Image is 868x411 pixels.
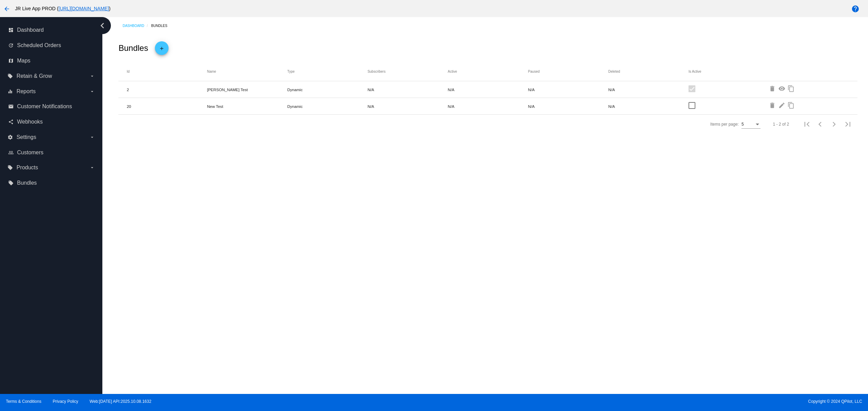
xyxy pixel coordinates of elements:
i: local_offer [8,73,13,79]
a: update Scheduled Orders [8,40,95,51]
button: Next page [827,117,841,131]
div: Items per page: [710,122,739,127]
mat-cell: N/A [608,102,689,110]
mat-cell: N/A [367,86,448,94]
button: Previous page [814,117,827,131]
mat-icon: visibility [778,85,786,94]
mat-cell: N/A [528,86,608,94]
span: JR Live App PROD ( ) [15,6,111,11]
mat-select: Items per page: [741,122,761,127]
mat-cell: N/A [608,86,689,94]
div: 1 - 2 of 2 [773,122,789,127]
mat-icon: arrow_back [3,5,11,13]
mat-cell: 20 [127,102,207,110]
a: local_offer Bundles [8,178,95,188]
mat-header-cell: Paused [528,70,608,73]
span: Copyright © 2024 QPilot, LLC [440,399,862,404]
mat-cell: 2 [127,86,207,94]
i: local_offer [8,165,13,170]
span: Maps [17,58,30,64]
mat-icon: edit [778,102,786,110]
a: share Webhooks [8,116,95,127]
mat-cell: Dynamic [287,102,367,110]
i: email [8,104,14,109]
button: Change sorting for id [127,69,129,73]
span: Bundles [17,180,37,186]
span: Scheduled Orders [17,42,61,48]
mat-cell: N/A [367,102,448,110]
i: share [8,119,14,125]
a: [URL][DOMAIN_NAME] [59,6,109,11]
mat-cell: New Test [207,102,287,110]
mat-cell: [PERSON_NAME] Test [207,86,287,94]
mat-header-cell: Subscribers [367,70,448,73]
i: arrow_drop_down [89,134,95,140]
mat-cell: N/A [448,102,528,110]
a: Dashboard [122,20,151,31]
a: people_outline Customers [8,147,95,158]
button: Last page [841,117,855,131]
i: map [8,58,14,63]
span: Reports [16,88,35,95]
mat-icon: delete [769,85,777,94]
i: settings [8,134,13,140]
a: Bundles [151,20,173,31]
mat-cell: Dynamic [287,86,367,94]
span: 5 [741,122,744,127]
mat-cell: N/A [448,86,528,94]
mat-icon: help [851,5,859,13]
i: arrow_drop_down [89,73,95,79]
span: Dashboard [17,27,44,33]
span: Settings [16,134,36,140]
a: email Customer Notifications [8,101,95,112]
mat-header-cell: Deleted [608,70,689,73]
i: people_outline [8,150,14,155]
i: arrow_drop_down [89,165,95,170]
mat-cell: N/A [528,102,608,110]
i: chevron_left [97,20,108,31]
mat-header-cell: Is Active [689,70,769,73]
i: update [8,43,14,48]
span: Customer Notifications [17,103,72,110]
button: Change sorting for name [207,69,216,73]
mat-icon: add [158,44,166,56]
mat-header-cell: Active [448,70,528,73]
span: Retain & Grow [16,73,52,79]
i: equalizer [8,89,13,94]
mat-icon: content_copy [787,85,796,94]
a: map Maps [8,55,95,66]
a: dashboard Dashboard [8,25,95,36]
span: Customers [17,150,43,156]
mat-icon: delete [769,102,777,110]
button: First page [800,117,814,131]
a: Privacy Policy [53,399,78,404]
h2: Bundles [118,43,148,53]
i: local_offer [8,180,14,186]
mat-icon: content_copy [787,102,796,110]
button: Change sorting for type [287,69,295,73]
span: Products [16,165,38,171]
a: Terms & Conditions [6,399,41,404]
a: Web:[DATE] API:2025.10.08.1632 [90,399,151,404]
i: dashboard [8,27,14,33]
i: arrow_drop_down [89,89,95,94]
span: Webhooks [17,119,43,125]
